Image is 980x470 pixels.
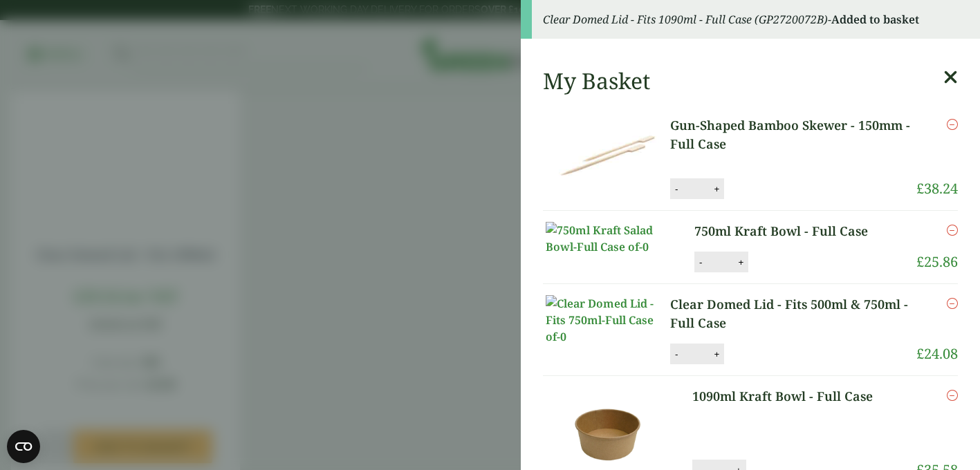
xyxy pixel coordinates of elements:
[670,295,916,332] a: Clear Domed Lid - Fits 500ml & 750ml - Full Case
[695,256,706,268] button: -
[7,430,40,463] button: Open CMP widget
[543,68,650,94] h2: My Basket
[916,344,924,363] span: £
[947,116,958,133] a: Remove this item
[916,252,924,271] span: £
[710,348,723,360] button: +
[671,348,682,360] button: -
[947,295,958,312] a: Remove this item
[670,116,916,153] a: Gun-Shaped Bamboo Skewer - 150mm - Full Case
[734,256,748,268] button: +
[546,222,670,255] img: 750ml Kraft Salad Bowl-Full Case of-0
[831,12,919,27] strong: Added to basket
[546,295,670,345] img: Clear Domed Lid - Fits 750ml-Full Case of-0
[694,222,892,241] a: 750ml Kraft Bowl - Full Case
[916,252,958,271] bdi: 25.86
[947,222,958,238] a: Remove this item
[947,387,958,404] a: Remove this item
[916,179,958,198] bdi: 38.24
[692,387,895,406] a: 1090ml Kraft Bowl - Full Case
[916,179,924,198] span: £
[671,183,682,195] button: -
[710,183,723,195] button: +
[543,12,828,27] em: Clear Domed Lid - Fits 1090ml - Full Case (GP2720072B)
[916,344,958,363] bdi: 24.08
